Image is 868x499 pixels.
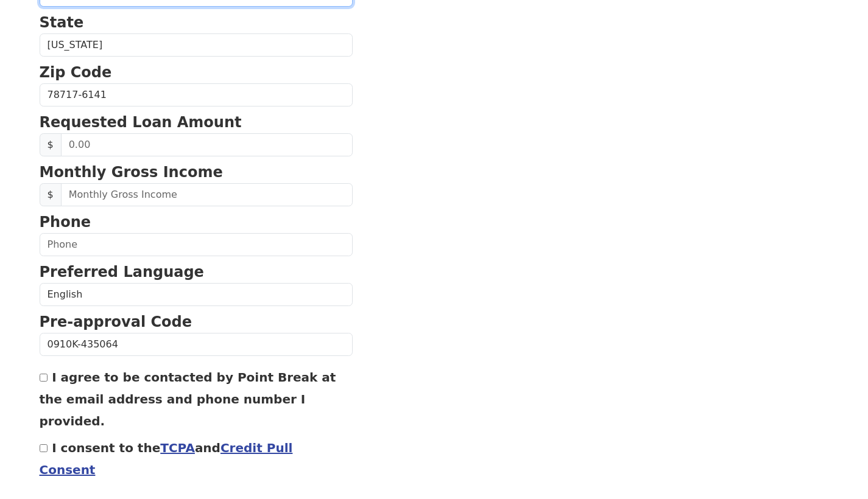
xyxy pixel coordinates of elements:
input: Pre-approval Code [40,333,353,356]
strong: State [40,14,84,31]
strong: Preferred Language [40,263,204,281]
a: TCPA [160,441,195,455]
label: I consent to the and [40,441,293,477]
span: $ [40,133,62,156]
input: Phone [40,233,353,256]
input: Monthly Gross Income [61,183,353,206]
label: I agree to be contacted by Point Break at the email address and phone number I provided. [40,370,336,428]
input: Zip Code [40,83,353,106]
input: 0.00 [61,133,353,156]
strong: Phone [40,214,91,231]
p: Monthly Gross Income [40,161,353,183]
span: $ [40,183,62,206]
strong: Requested Loan Amount [40,114,242,131]
strong: Zip Code [40,64,112,81]
strong: Pre-approval Code [40,313,192,330]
